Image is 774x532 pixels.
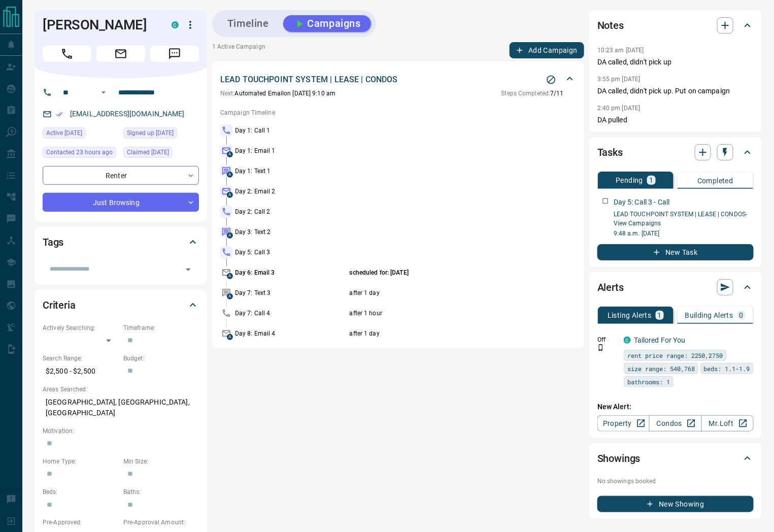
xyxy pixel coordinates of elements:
[235,329,347,338] p: Day 8: Email 4
[701,415,754,431] a: Mr.Loft
[123,323,199,332] p: Timeframe:
[43,518,118,527] p: Pre-Approved:
[227,192,233,198] span: A
[597,144,623,160] h2: Tasks
[697,177,733,184] p: Completed
[739,312,744,319] p: 0
[501,89,564,98] p: 7 / 11
[227,151,233,157] span: A
[43,487,118,496] p: Beds:
[597,450,641,467] h2: Showings
[685,312,733,319] p: Building Alerts
[127,128,174,138] span: Signed up [DATE]
[597,13,754,38] div: Notes
[43,394,199,421] p: [GEOGRAPHIC_DATA], [GEOGRAPHIC_DATA], [GEOGRAPHIC_DATA]
[235,146,347,155] p: Day 1: Email 1
[56,111,63,118] svg: Email Verified
[43,147,118,161] div: Sun Sep 14 2025
[235,227,347,237] p: Day 3: Text 2
[220,72,576,100] div: LEAD TOUCHPOINT SYSTEM | LEASE | CONDOSStop CampaignNext:Automated Emailon [DATE] 9:10 amSteps Co...
[597,477,754,486] p: No showings booked
[127,147,169,157] span: Claimed [DATE]
[235,309,347,318] p: Day 7: Call 4
[658,312,662,319] p: 1
[43,127,118,142] div: Fri Sep 12 2025
[212,42,265,58] p: 1 Active Campaign
[350,309,536,318] p: after 1 hour
[43,234,63,250] h2: Tags
[43,193,199,212] div: Just Browsing
[597,415,650,431] a: Property
[501,90,551,97] span: Steps Completed:
[217,15,279,32] button: Timeline
[220,90,235,97] span: Next:
[227,293,233,300] span: A
[597,446,754,471] div: Showings
[227,232,233,239] span: A
[649,177,653,184] p: 1
[597,105,641,112] p: 2:40 pm [DATE]
[43,363,118,380] p: $2,500 - $2,500
[597,140,754,164] div: Tasks
[614,229,754,238] p: 9:48 a.m. [DATE]
[649,415,701,431] a: Condos
[614,211,748,227] a: LEAD TOUCHPOINT SYSTEM | LEASE | CONDOS- View Campaigns
[704,363,750,374] span: beds: 1.1-1.9
[43,385,199,394] p: Areas Searched:
[123,457,199,466] p: Min Size:
[43,17,156,33] h1: [PERSON_NAME]
[235,288,347,297] p: Day 7: Text 3
[235,126,347,135] p: Day 1: Call 1
[227,334,233,340] span: A
[627,363,695,374] span: size range: 540,768
[235,248,347,257] p: Day 5: Call 3
[627,350,723,360] span: rent price range: 2250,2750
[350,288,536,297] p: after 1 day
[235,167,347,176] p: Day 1: Text 1
[627,377,670,387] span: bathrooms: 1
[597,279,624,295] h2: Alerts
[597,244,754,260] button: New Task
[227,172,233,178] span: A
[172,21,179,28] div: condos.ca
[43,426,199,436] p: Motivation:
[46,128,82,138] span: Active [DATE]
[123,518,199,527] p: Pre-Approval Amount:
[597,344,604,351] svg: Push Notification Only
[608,312,652,319] p: Listing Alerts
[97,86,110,98] button: Open
[123,487,199,496] p: Baths:
[350,268,536,277] p: scheduled for: [DATE]
[220,89,335,98] p: Automated Email on [DATE] 9:10 am
[43,354,118,363] p: Search Range:
[235,268,347,277] p: Day 6: Email 3
[181,262,195,277] button: Open
[220,74,398,86] p: LEAD TOUCHPOINT SYSTEM | LEASE | CONDOS
[624,337,631,344] div: condos.ca
[283,15,371,32] button: Campaigns
[150,46,199,62] span: Message
[123,127,199,142] div: Fri Sep 12 2025
[597,17,624,34] h2: Notes
[544,72,559,87] button: Stop Campaign
[43,230,199,254] div: Tags
[510,42,584,58] button: Add Campaign
[123,147,199,161] div: Fri Sep 12 2025
[43,457,118,466] p: Home Type:
[350,329,536,338] p: after 1 day
[634,336,686,344] a: Tailored For You
[597,57,754,68] p: DA called, didn't pick up
[597,47,644,54] p: 10:23 am [DATE]
[597,275,754,300] div: Alerts
[597,86,754,96] p: DA called, didn't pick up. Put on campaign
[220,108,576,117] p: Campaign Timeline
[597,76,641,83] p: 3:55 pm [DATE]
[614,197,670,208] p: Day 5: Call 3 - Call
[43,297,76,313] h2: Criteria
[597,115,754,125] p: DA pulled
[43,46,91,62] span: Call
[597,402,754,412] p: New Alert:
[616,177,643,184] p: Pending
[43,293,199,317] div: Criteria
[43,166,199,185] div: Renter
